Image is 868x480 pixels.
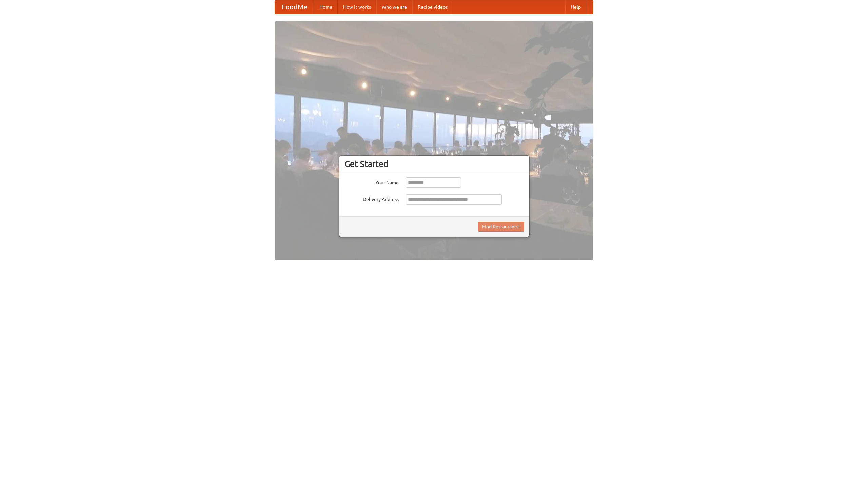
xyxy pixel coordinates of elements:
a: Help [565,0,586,14]
button: Find Restaurants! [478,222,524,232]
a: Home [314,0,338,14]
label: Your Name [344,177,399,186]
label: Delivery Address [344,194,399,203]
a: Who we are [376,0,412,14]
a: FoodMe [275,0,314,14]
h3: Get Started [344,159,524,169]
a: Recipe videos [412,0,453,14]
a: How it works [338,0,376,14]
